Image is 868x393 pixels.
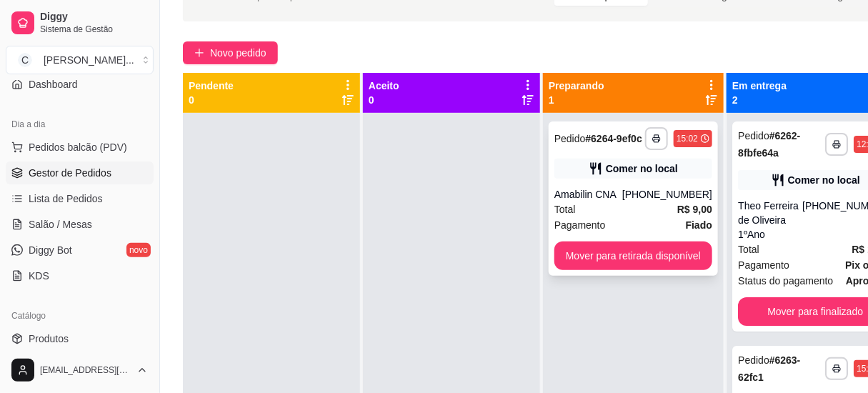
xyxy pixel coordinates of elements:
strong: # 6264-9ef0c [586,133,642,144]
strong: # 6263-62fc1 [738,354,800,383]
button: [EMAIL_ADDRESS][DOMAIN_NAME] [6,353,154,387]
span: Diggy [40,11,148,24]
a: KDS [6,264,154,287]
span: Pedido [554,133,586,144]
span: Novo pedido [210,45,266,61]
div: Dia a dia [6,113,154,136]
button: Pedidos balcão (PDV) [6,136,154,159]
p: 1 [549,93,604,107]
p: Pendente [189,79,234,93]
span: Salão / Mesas [29,217,92,232]
strong: R$ 9,00 [677,204,712,215]
p: 2 [732,93,787,107]
p: Aceito [369,79,399,93]
span: C [18,53,32,67]
a: DiggySistema de Gestão [6,6,154,40]
button: Novo pedido [183,41,278,64]
span: Dashboard [29,77,78,91]
div: Amabilin CNA [554,187,622,202]
div: Comer no local [606,161,678,176]
a: Lista de Pedidos [6,187,154,210]
p: Preparando [549,79,604,93]
button: Mover para retirada disponível [554,242,712,270]
div: [PERSON_NAME] ... [44,53,134,67]
span: [EMAIL_ADDRESS][DOMAIN_NAME] [40,364,131,376]
p: Em entrega [732,79,787,93]
span: Pagamento [738,257,789,273]
span: Total [554,202,576,217]
span: Diggy Bot [29,243,72,257]
a: Dashboard [6,73,154,96]
span: Pedido [738,130,769,141]
strong: # 6262-8fbfe64a [738,130,800,159]
span: Sistema de Gestão [40,24,148,35]
p: 0 [189,93,234,107]
div: Theo Ferreira de Oliveira 1ºAno [738,199,802,242]
span: Status do pagamento [738,273,833,289]
span: Gestor de Pedidos [29,166,111,180]
span: plus [194,48,204,58]
span: KDS [29,269,49,283]
button: Select a team [6,46,154,74]
a: Gestor de Pedidos [6,161,154,184]
a: Diggy Botnovo [6,239,154,262]
span: Pagamento [554,217,606,233]
span: Produtos [29,332,69,346]
div: [PHONE_NUMBER] [622,187,712,202]
span: Pedidos balcão (PDV) [29,140,127,154]
span: Total [738,242,759,257]
span: Pedido [738,354,769,366]
div: 15:02 [677,133,698,144]
a: Produtos [6,327,154,350]
p: 0 [369,93,399,107]
div: Catálogo [6,304,154,327]
div: Comer no local [788,173,860,187]
strong: Fiado [686,219,712,231]
span: Lista de Pedidos [29,191,103,206]
a: Salão / Mesas [6,213,154,236]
